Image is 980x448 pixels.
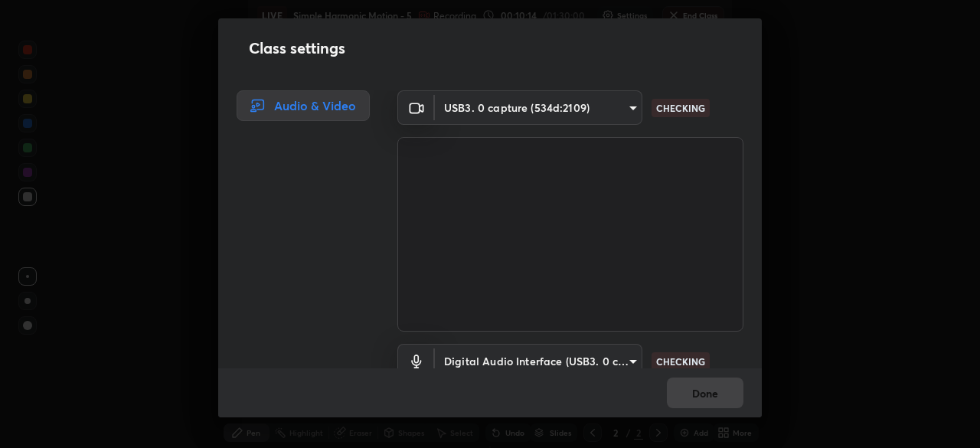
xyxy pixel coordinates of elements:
p: CHECKING [656,355,705,368]
div: USB3. 0 capture (534d:2109) [435,344,642,378]
p: CHECKING [656,101,705,115]
div: Audio & Video [237,90,370,121]
div: USB3. 0 capture (534d:2109) [435,90,642,125]
h2: Class settings [249,37,345,60]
